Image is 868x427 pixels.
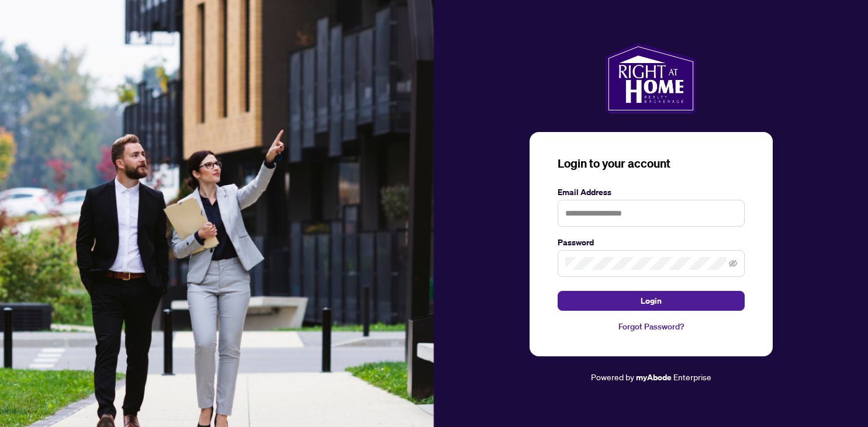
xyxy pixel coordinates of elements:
[641,291,662,310] span: Login
[558,236,745,249] label: Password
[558,155,745,172] h3: Login to your account
[673,372,711,382] span: Enterprise
[636,371,672,384] a: myAbode
[729,259,737,268] span: eye-invisible
[591,372,634,382] span: Powered by
[558,320,745,333] a: Forgot Password?
[558,291,745,311] button: Login
[606,43,696,113] img: ma-logo
[558,186,745,199] label: Email Address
